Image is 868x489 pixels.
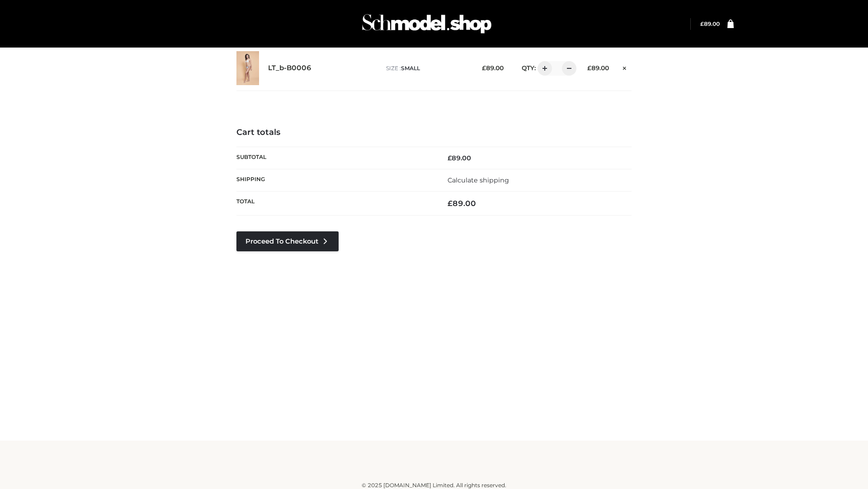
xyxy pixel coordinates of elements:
img: Schmodel Admin 964 [359,6,495,42]
bdi: 89.00 [482,64,504,72]
div: QTY: [513,61,573,76]
a: Calculate shipping [448,176,509,184]
span: £ [448,199,453,208]
th: Shipping [236,169,434,191]
a: Proceed to Checkout [236,231,339,251]
span: £ [448,154,452,162]
span: £ [700,20,704,27]
bdi: 89.00 [448,199,476,208]
a: LT_b-B0006 [268,64,311,72]
bdi: 89.00 [587,64,609,72]
span: £ [587,64,591,72]
span: SMALL [401,65,420,72]
h4: Cart totals [236,128,632,138]
span: £ [482,64,486,72]
a: Remove this item [618,61,632,73]
bdi: 89.00 [448,154,471,162]
bdi: 89.00 [700,20,720,27]
p: size : [386,64,468,72]
th: Subtotal [236,147,434,169]
th: Total [236,192,434,216]
a: £89.00 [700,20,720,27]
